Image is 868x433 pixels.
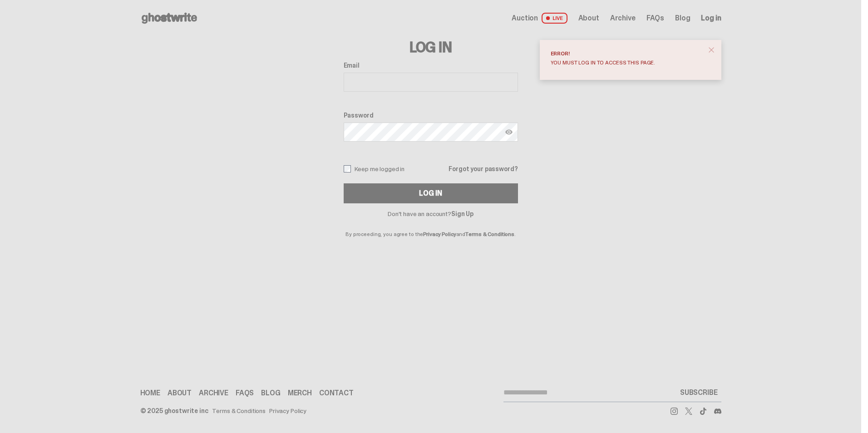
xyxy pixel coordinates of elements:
h3: Log In [344,40,518,54]
p: By proceeding, you agree to the and . [344,217,518,237]
label: Keep me logged in [344,165,405,172]
p: Don't have an account? [344,211,518,217]
a: Archive [199,389,228,397]
div: You must log in to access this page. [551,60,703,65]
a: Contact [319,389,354,397]
a: FAQs [646,15,664,22]
a: Log in [701,15,721,22]
input: Keep me logged in [344,165,351,172]
a: Privacy Policy [269,408,306,414]
span: LIVE [542,13,567,24]
button: SUBSCRIBE [676,384,721,402]
a: Blog [675,15,690,22]
a: Privacy Policy [423,231,456,238]
div: Log In [419,190,442,197]
label: Email [344,62,518,69]
a: Merch [288,389,312,397]
a: About [578,15,599,22]
a: Terms & Conditions [212,408,266,414]
span: Auction [512,15,538,22]
div: © 2025 ghostwrite inc [140,408,208,414]
div: Error! [551,51,703,56]
a: Archive [610,15,636,22]
button: close [703,42,720,58]
a: Forgot your password? [449,166,518,172]
a: FAQs [236,389,254,397]
img: Show password [505,128,513,136]
a: Home [140,389,160,397]
button: Log In [344,183,518,203]
a: About [168,389,192,397]
label: Password [344,112,518,119]
a: Terms & Conditions [465,231,514,238]
a: Sign Up [451,210,473,218]
a: Blog [261,389,280,397]
a: Auction LIVE [512,13,567,24]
